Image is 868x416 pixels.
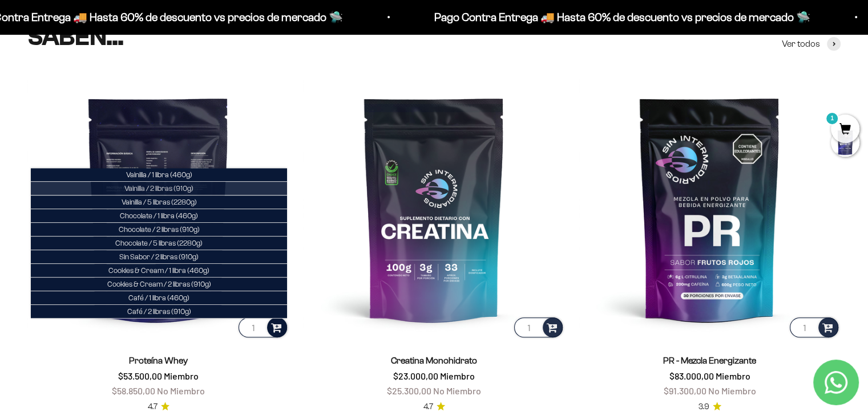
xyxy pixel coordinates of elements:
a: Ver todos [782,36,841,51]
a: 1 [831,124,859,136]
span: 4.7 [423,401,433,413]
span: No Miembro [708,385,756,396]
span: Miembro [164,370,199,381]
a: 4.74.7 de 5.0 estrellas [423,401,445,413]
span: No Miembro [157,385,205,396]
p: Pago Contra Entrega 🚚 Hasta 60% de descuento vs precios de mercado 🛸 [342,8,718,26]
span: Chocolate / 1 libra (460g) [120,211,198,220]
a: 4.74.7 de 5.0 estrellas [148,401,169,413]
span: Sin Sabor / 2 libras (910g) [119,252,199,261]
a: 3.93.9 de 5.0 estrellas [699,401,721,413]
span: 4.7 [148,401,158,413]
span: Vainilla / 5 libras (2280g) [122,198,197,206]
span: Vainilla / 1 libra (460g) [126,170,192,179]
span: $83.000,00 [669,370,714,381]
span: $53.500,00 [118,370,162,381]
a: Creatina Monohidrato [391,356,477,365]
span: Ver todos [782,36,820,51]
span: $91.300,00 [664,385,706,396]
span: Chocolate / 2 libras (910g) [119,225,200,234]
span: $23.000,00 [393,370,438,381]
span: Cookies & Cream / 2 libras (910g) [107,280,211,288]
span: Café / 2 libras (910g) [127,307,191,316]
span: Miembro [716,370,750,381]
a: Proteína Whey [129,356,188,365]
span: $25.300,00 [387,385,431,396]
span: Café / 1 libra (460g) [128,293,189,302]
span: $58.850,00 [112,385,155,396]
span: Cookies & Cream / 1 libra (460g) [108,266,209,275]
span: Chocolate / 5 libras (2280g) [115,239,203,247]
span: Vainilla / 2 libras (910g) [124,184,193,193]
img: Proteína Whey [27,78,289,340]
span: 3.9 [699,401,709,413]
a: PR - Mezcla Energizante [663,356,756,365]
mark: 1 [825,112,839,125]
span: Miembro [440,370,475,381]
span: No Miembro [433,385,481,396]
